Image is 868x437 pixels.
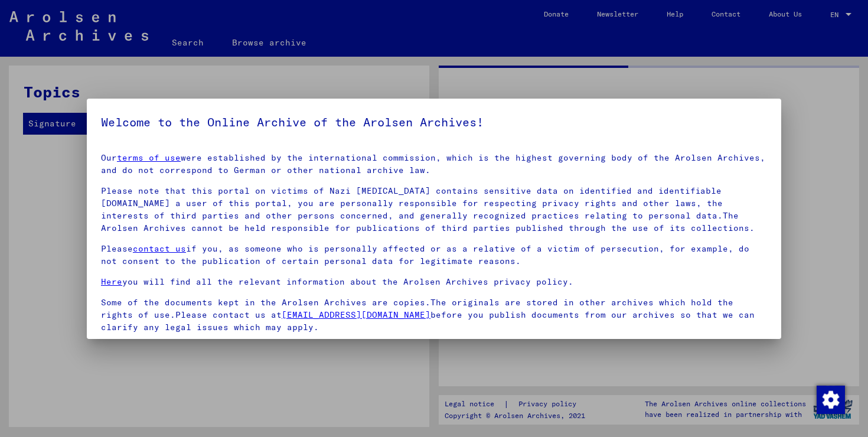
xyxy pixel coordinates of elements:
[101,276,122,287] a: Here
[282,309,430,320] a: [EMAIL_ADDRESS][DOMAIN_NAME]
[101,296,767,334] p: Some of the documents kept in the Arolsen Archives are copies.The originals are stored in other a...
[133,243,186,254] a: contact us
[101,152,767,177] p: Our were established by the international commission, which is the highest governing body of the ...
[101,243,767,268] p: Please if you, as someone who is personally affected or as a relative of a victim of persecution,...
[101,113,767,132] h5: Welcome to the Online Archive of the Arolsen Archives!
[817,386,845,414] img: Change consent
[117,152,181,163] a: terms of use
[101,185,767,234] p: Please note that this portal on victims of Nazi [MEDICAL_DATA] contains sensitive data on identif...
[101,276,767,288] p: you will find all the relevant information about the Arolsen Archives privacy policy.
